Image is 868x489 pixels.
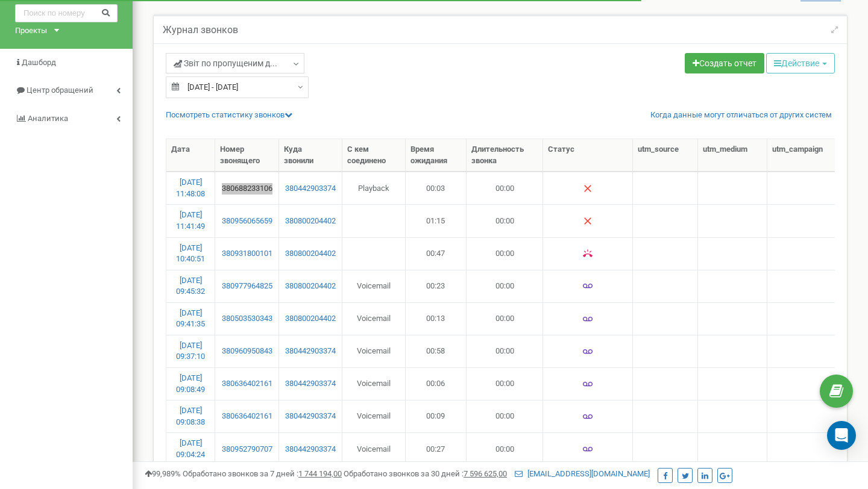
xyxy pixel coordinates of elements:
[583,412,593,422] img: Голосовая почта
[183,469,342,478] span: Обработано звонков за 7 дней :
[827,421,856,450] div: Open Intercom Messenger
[22,58,56,67] span: Дашборд
[467,400,543,432] td: 00:00
[406,139,467,172] th: Время ожидания
[284,216,336,227] a: 380800204402
[27,86,93,95] span: Центр обращений
[15,25,47,37] div: Проекты
[220,346,274,357] a: 380960950843
[220,183,274,195] a: 380688233106
[176,341,205,361] a: [DATE] 09:37:10
[650,110,832,121] a: Когда данные могут отличаться от других систем
[342,270,406,302] td: Voicemail
[406,237,467,270] td: 00:47
[176,373,205,394] a: [DATE] 09:08:49
[406,172,467,204] td: 00:03
[176,178,205,198] a: [DATE] 11:48:08
[583,347,593,357] img: Голосовая почта
[163,25,238,36] h5: Журнал звонков
[220,248,274,260] a: 380931800101
[583,314,593,324] img: Голосовая почта
[220,378,274,390] a: 380636402161
[166,53,304,73] a: Звіт по пропущеним д...
[583,184,593,193] img: Нет ответа
[298,469,342,478] u: 1 744 194,00
[467,367,543,400] td: 00:00
[406,270,467,302] td: 00:23
[406,335,467,367] td: 00:58
[464,469,507,478] u: 7 596 625,00
[406,302,467,335] td: 00:13
[166,110,292,119] a: Посмотреть cтатистику звонков
[467,172,543,204] td: 00:00
[342,367,406,400] td: Voicemail
[176,276,205,296] a: [DATE] 09:45:32
[583,444,593,454] img: Голосовая почта
[284,444,336,455] a: 380442903374
[633,139,697,172] th: utm_source
[583,281,593,291] img: Голосовая почта
[15,4,118,22] input: Поиск по номеру
[176,210,205,231] a: [DATE] 11:41:49
[284,183,336,195] a: 380442903374
[406,367,467,400] td: 00:06
[220,444,274,455] a: 380952790707
[342,302,406,335] td: Voicemail
[467,204,543,237] td: 00:00
[543,139,633,172] th: Статус
[220,216,274,227] a: 380956065659
[344,469,507,478] span: Обработано звонков за 30 дней :
[467,302,543,335] td: 00:00
[685,53,764,73] a: Создать отчет
[583,249,593,258] img: Занято
[467,270,543,302] td: 00:00
[284,248,336,260] a: 380800204402
[342,172,406,204] td: Playback
[220,313,274,325] a: 380503530343
[467,139,543,172] th: Длительность звонка
[174,57,277,69] span: Звіт по пропущеним д...
[342,335,406,367] td: Voicemail
[284,378,336,390] a: 380442903374
[284,411,336,422] a: 380442903374
[28,114,68,123] span: Аналитика
[406,400,467,432] td: 00:09
[215,139,279,172] th: Номер звонящего
[515,469,650,478] a: [EMAIL_ADDRESS][DOMAIN_NAME]
[176,243,205,264] a: [DATE] 10:40:51
[467,237,543,270] td: 00:00
[406,432,467,465] td: 00:27
[342,139,406,172] th: С кем соединено
[583,216,593,226] img: Нет ответа
[279,139,342,172] th: Куда звонили
[145,469,181,478] span: 99,989%
[767,139,843,172] th: utm_campaign
[166,139,215,172] th: Дата
[342,400,406,432] td: Voicemail
[176,308,205,329] a: [DATE] 09:41:35
[342,432,406,465] td: Voicemail
[284,346,336,357] a: 380442903374
[698,139,767,172] th: utm_medium
[176,438,205,459] a: [DATE] 09:04:24
[220,281,274,292] a: 380977964825
[220,411,274,422] a: 380636402161
[176,406,205,426] a: [DATE] 09:08:38
[284,313,336,325] a: 380800204402
[467,335,543,367] td: 00:00
[284,281,336,292] a: 380800204402
[583,379,593,389] img: Голосовая почта
[766,53,835,73] button: Действие
[467,432,543,465] td: 00:00
[406,204,467,237] td: 01:15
